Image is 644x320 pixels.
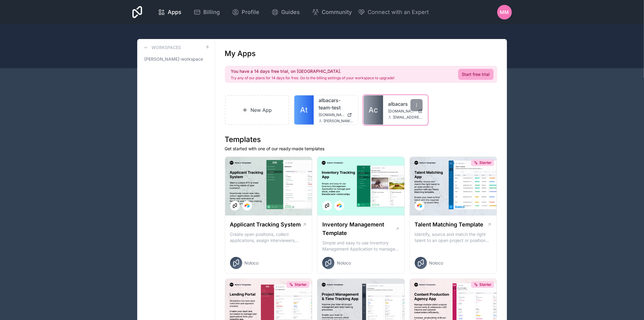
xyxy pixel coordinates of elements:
[142,54,210,65] a: [PERSON_NAME]-workspace
[152,44,181,51] h3: Workspaces
[322,240,400,252] p: Simple and easy to use Inventory Management Application to manage your stock, orders and Manufact...
[364,95,383,125] a: Ac
[227,5,264,19] a: Profile
[369,105,378,115] span: Ac
[245,203,250,208] img: Airtable Logo
[225,49,256,59] h1: My Apps
[231,76,395,80] p: Try any of our plans for 14 days for free. Go to the billing settings of your workspace to upgrade!
[417,203,422,208] img: Airtable Logo
[358,8,429,16] button: Connect with an Expert
[319,97,353,111] a: albacars-team-test
[225,135,497,144] h1: Templates
[294,95,314,125] a: At
[337,260,351,266] span: Noloco
[322,220,395,237] h1: Inventory Management Template
[324,119,353,123] span: [PERSON_NAME][EMAIL_ADDRESS][DOMAIN_NAME]
[388,100,423,108] a: albacars
[368,8,429,16] span: Connect with an Expert
[225,95,289,125] a: New App
[393,115,423,120] span: [EMAIL_ADDRESS][DOMAIN_NAME]
[415,220,484,229] h1: Talent Matching Template
[415,231,492,244] p: Identify, source and match the right talent to an open project or position with our Talent Matchi...
[458,69,494,80] a: Start free trial
[230,231,307,244] p: Create open positions, collect applications, assign interviewers, centralise candidate feedback a...
[168,8,181,16] span: Apps
[429,260,443,266] span: Noloco
[300,105,308,115] span: At
[245,260,259,266] span: Noloco
[479,282,492,287] span: Starter
[388,109,423,114] a: [DOMAIN_NAME]
[242,8,259,16] span: Profile
[307,5,357,19] a: Community
[500,9,509,16] span: MM
[319,112,345,117] span: [DOMAIN_NAME]
[230,220,301,229] h1: Applicant Tracking System
[322,8,352,16] span: Community
[142,44,181,51] a: Workspaces
[319,112,353,117] a: [DOMAIN_NAME]
[231,68,395,74] h2: You have a 14 days free trial, on [GEOGRAPHIC_DATA].
[225,146,497,152] p: Get started with one of our ready-made templates
[479,160,492,165] span: Starter
[337,203,342,208] img: Airtable Logo
[267,5,305,19] a: Guides
[203,8,220,16] span: Billing
[295,282,307,287] span: Starter
[281,8,300,16] span: Guides
[153,5,186,19] a: Apps
[388,109,416,114] span: [DOMAIN_NAME]
[145,56,203,62] span: [PERSON_NAME]-workspace
[189,5,225,19] a: Billing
